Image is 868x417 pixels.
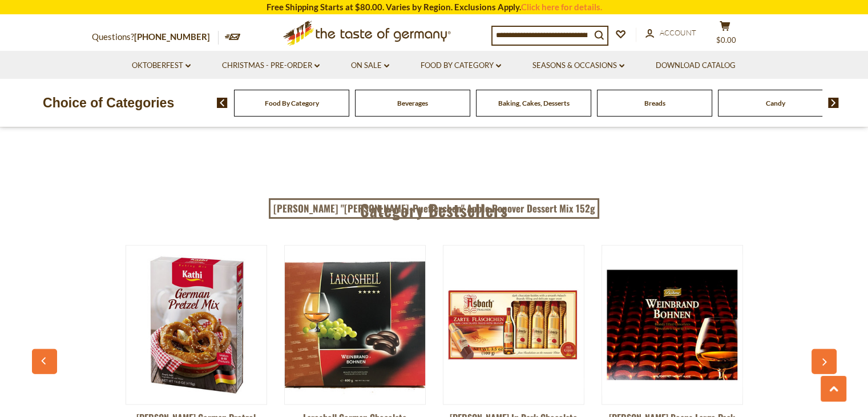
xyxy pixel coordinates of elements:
[132,59,191,72] a: Oktoberfest
[828,98,839,108] img: next arrow
[766,99,785,107] a: Candy
[656,59,736,72] a: Download Catalog
[645,27,696,39] a: Account
[644,99,665,107] a: Breads
[217,98,228,108] img: previous arrow
[532,59,624,72] a: Seasons & Occasions
[92,30,219,45] p: Questions?
[38,184,831,231] div: Category Bestsellers
[708,21,742,49] button: $0.00
[602,255,742,395] img: Boehme Brandy Beans Large Pack 14.1 oz
[443,255,584,395] img: Asbach Brandy in Dark Chocolate Bottles 8 pc. 3.5 oz.
[660,28,696,37] span: Account
[397,99,428,107] a: Beverages
[421,59,501,72] a: Food By Category
[265,99,319,107] a: Food By Category
[222,59,320,72] a: Christmas - PRE-ORDER
[351,59,389,72] a: On Sale
[134,31,210,42] a: [PHONE_NUMBER]
[498,99,570,107] a: Baking, Cakes, Desserts
[285,255,425,395] img: Laroshell German Chocolate Brandy Beans 14 oz.
[716,35,736,45] span: $0.00
[521,2,602,12] a: Click here for details.
[126,255,267,395] img: Kathi German Pretzel Baking Mix Kit, 14.6 oz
